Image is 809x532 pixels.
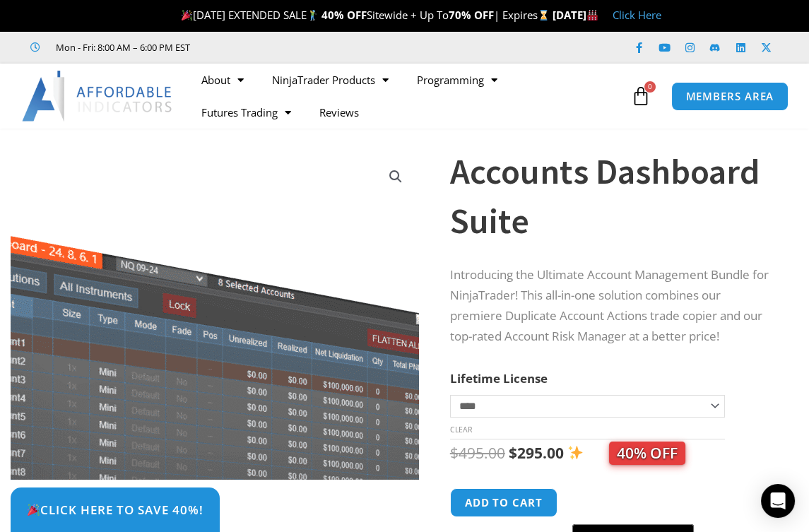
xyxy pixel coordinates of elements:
[509,443,564,463] bdi: 295.00
[610,76,672,117] a: 0
[52,39,190,56] span: Mon - Fri: 8:00 AM – 6:00 PM EST
[182,10,192,20] img: 🎉
[449,8,494,22] strong: 70% OFF
[686,91,774,102] span: MEMBERS AREA
[210,40,422,54] iframe: Customer reviews powered by Trustpilot
[450,147,774,246] h1: Accounts Dashboard Suite
[509,443,517,463] span: $
[450,265,774,347] p: Introducing the Ultimate Account Management Bundle for NinjaTrader! This all-in-one solution comb...
[307,10,318,20] img: 🏌️‍♂️
[383,164,408,189] a: View full-screen image gallery
[11,487,220,532] a: 🎉Click Here to save 40%!
[187,64,258,96] a: About
[644,81,656,93] span: 0
[609,442,685,465] span: 40% OFF
[258,64,403,96] a: NinjaTrader Products
[568,445,583,460] img: ✨
[305,96,373,129] a: Reviews
[450,443,459,463] span: $
[187,96,305,129] a: Futures Trading
[187,64,627,129] nav: Menu
[569,486,697,520] iframe: Secure express checkout frame
[613,8,661,22] a: Click Here
[178,8,553,22] span: [DATE] EXTENDED SALE Sitewide + Up To | Expires
[27,504,203,516] span: Click Here to save 40%!
[587,10,598,20] img: 🏭
[450,370,548,386] label: Lifetime License
[671,82,789,111] a: MEMBERS AREA
[321,8,367,22] strong: 40% OFF
[553,8,598,22] strong: [DATE]
[450,425,472,435] a: Clear options
[22,71,174,122] img: LogoAI | Affordable Indicators – NinjaTrader
[403,64,512,96] a: Programming
[450,443,505,463] bdi: 495.00
[761,484,795,518] div: Open Intercom Messenger
[538,10,549,20] img: ⌛
[28,504,40,516] img: 🎉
